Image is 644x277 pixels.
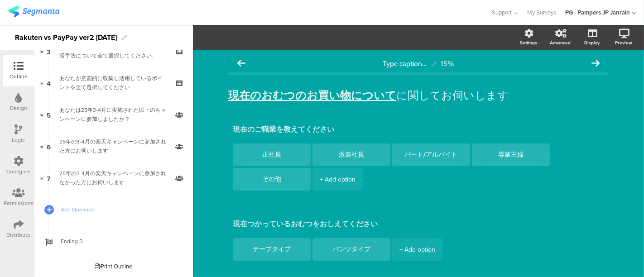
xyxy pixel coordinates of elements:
a: Ending B [37,225,191,257]
div: Configure [7,167,31,176]
a: 6 25年の3-4月の楽天キャンペーンに参加された方にお伺いします. [37,130,191,162]
div: + Add option [320,168,356,191]
div: Design [10,104,27,112]
div: Display [584,39,600,46]
span: 6 [47,141,51,151]
span: 4 [47,78,51,88]
div: 25年の3-4月の楽天キャンペーンに参加された方にお伺いします. [59,137,168,155]
div: 15% [441,59,454,68]
div: Outline [10,72,28,81]
a: 4 あなたが意図的に収集し活用しているポイントを全て選択してください [37,67,191,99]
a: 5 あなたは25年3-4月に実施された以下のキャンペーンに参加しましたか？ [37,99,191,130]
div: Rakuten vs PayPay ver2 [DATE] [15,30,117,45]
div: PG - Pampers JP Janrain [565,8,630,17]
span: 5 [47,110,51,119]
div: あなたが意図的に収集し活用しているポイントを全て選択してください [59,74,168,92]
div: Print Outline [95,262,133,271]
div: + Add option [399,238,435,261]
div: あなたが過去３か月で一度でも使用した決済手法について全て選択してください. [59,42,168,60]
span: Add Question [61,205,177,214]
div: Advanced [550,39,571,46]
span: Type caption... [383,59,426,68]
span: Ending B [61,237,177,246]
div: Preview [615,39,632,46]
div: Distribute [7,231,31,239]
div: Settings [520,39,537,46]
div: 25年の3-4月の楽天キャンペーンに参加されなかった方にお伺いします. [59,169,168,187]
span: 3 [47,46,51,56]
span: Support [492,8,512,17]
u: 現在のおむつのお買い物について [228,89,396,102]
a: 3 あなたが過去３か月で一度でも使用した決済手法について全て選択してください. [37,35,191,67]
div: あなたは25年3-4月に実施された以下のキャンペーンに参加しましたか？ [59,105,168,124]
img: segmanta logo [8,6,59,17]
span: 7 [47,173,51,183]
a: 7 25年の3-4月の楽天キャンペーンに参加されなかった方にお伺いします. [37,162,191,194]
div: Logic [12,136,25,144]
p: に関してお伺いします [228,89,609,102]
div: Permissions [4,199,34,207]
